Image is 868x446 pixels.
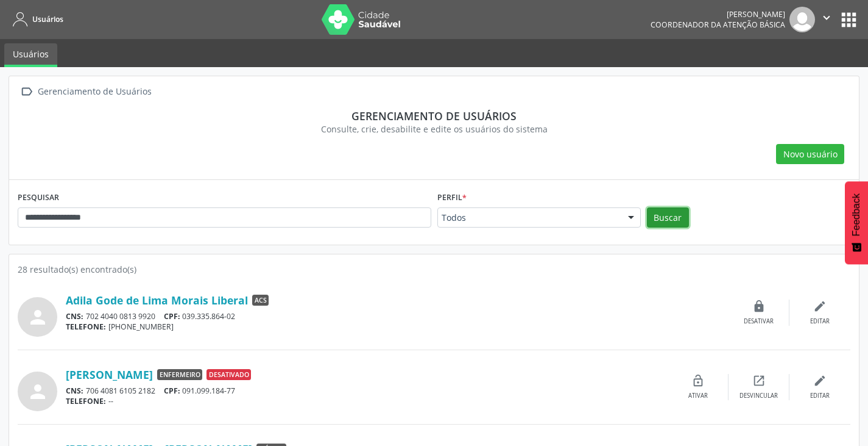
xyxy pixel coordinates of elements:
[66,386,668,396] div: 706 4081 6105 2182 091.099.184-77
[66,368,153,381] a: [PERSON_NAME]
[66,322,729,332] div: [PHONE_NUMBER]
[776,144,844,165] button: Novo usuário
[26,123,842,135] div: Consulte, crie, desabilite e edite os usuários do sistema
[35,83,153,101] div: Gerenciamento de Usuários
[838,9,859,31] button: apps
[813,374,827,387] i: edit
[66,311,729,322] div: 702 4040 0813 9920 039.335.864-02
[18,189,59,207] label: PESQUISAR
[752,374,766,387] i: open_in_new
[647,207,689,228] button: Buscar
[206,369,251,380] span: Desativado
[66,386,83,396] span: CNS:
[164,386,180,396] span: CPF:
[810,392,830,400] div: Editar
[4,43,57,67] a: Usuários
[32,14,63,24] span: Usuários
[783,148,838,160] span: Novo usuário
[691,374,705,387] i: lock_open
[744,317,774,326] div: Desativar
[820,11,833,24] i: 
[9,9,63,29] a: Usuários
[739,392,778,400] div: Desvincular
[18,263,850,276] div: 28 resultado(s) encontrado(s)
[810,317,830,326] div: Editar
[813,300,827,313] i: edit
[66,293,248,307] a: Adila Gode de Lima Morais Liberal
[27,381,49,403] i: person
[789,7,815,32] img: img
[752,300,766,313] i: lock
[164,311,180,322] span: CPF:
[815,7,838,32] button: 
[252,295,269,306] span: ACS
[26,109,842,123] div: Gerenciamento de usuários
[66,396,668,406] div: --
[688,392,708,400] div: Ativar
[157,369,202,380] span: Enfermeiro
[18,83,35,101] i: 
[27,306,49,328] i: person
[66,396,106,406] span: TELEFONE:
[437,189,467,207] label: Perfil
[651,20,785,30] span: Coordenador da Atenção Básica
[442,212,616,224] span: Todos
[851,193,862,236] span: Feedback
[66,311,83,322] span: CNS:
[845,181,868,264] button: Feedback - Mostrar pesquisa
[66,322,106,332] span: TELEFONE:
[651,9,785,20] div: [PERSON_NAME]
[18,83,153,101] a:  Gerenciamento de Usuários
